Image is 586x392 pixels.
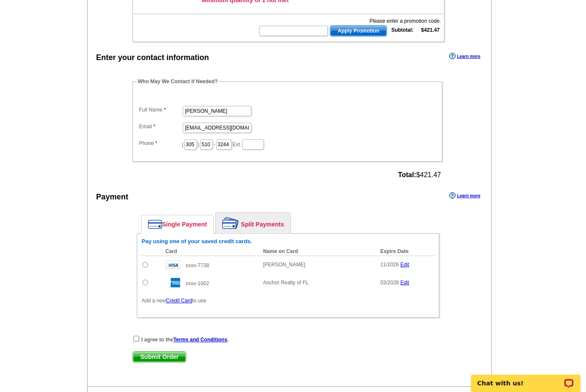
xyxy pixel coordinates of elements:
[259,247,376,256] th: Name on Card
[173,337,227,343] a: Terms and Conditions
[137,138,438,151] dd: ( ) - Ext.
[258,18,441,25] div: Please enter a promotion code.
[263,262,305,268] span: [PERSON_NAME]
[398,172,416,179] strong: Total:
[142,238,435,245] h6: Pay using one of your saved credit cards.
[142,216,213,234] a: Single Payment
[142,297,435,305] p: Add a new to use
[263,280,308,286] span: Anchor Realty of FL
[380,280,399,286] span: 03/2028
[166,261,180,270] img: visa.gif
[398,172,441,179] span: $421.47
[380,262,399,268] span: 11/2026
[133,352,186,362] span: Submit Order
[330,26,387,37] button: Apply Promotion
[148,220,162,229] img: single-payment.png
[96,52,209,64] div: Enter your contact information
[449,193,480,199] a: Learn more
[96,192,128,203] div: Payment
[216,213,290,234] a: Split Payments
[400,262,409,268] a: Edit
[166,298,192,304] a: Credit Card
[376,247,435,256] th: Expire Date
[330,26,387,36] span: Apply Promotion
[166,278,180,288] img: amex.gif
[186,263,209,269] span: xxxx-7738
[186,281,209,287] span: xxxx-1002
[161,247,259,256] th: Card
[465,365,586,392] iframe: LiveChat chat widget
[139,123,182,131] label: Email
[137,78,218,86] legend: Who May We Contact If Needed?
[139,106,182,114] label: Full Name
[421,27,440,33] strong: $421.47
[391,27,414,33] strong: Subtotal:
[139,140,182,148] label: Phone
[400,280,409,286] a: Edit
[222,217,239,229] img: split-payment.png
[449,53,480,60] a: Learn more
[141,337,229,343] strong: I agree to the .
